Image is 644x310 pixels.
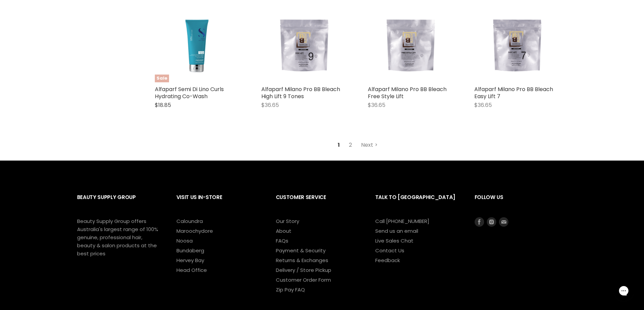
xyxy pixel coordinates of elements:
a: Live Sales Chat [375,237,413,244]
a: Zip Pay FAQ [276,286,305,293]
span: $18.85 [155,101,171,109]
a: Next [357,139,381,151]
a: Contact Us [375,247,404,254]
a: Bundaberg [176,247,204,254]
p: Beauty Supply Group offers Australia's largest range of 100% genuine, professional hair, beauty &... [77,217,158,258]
a: About [276,227,291,234]
h2: Customer Service [276,189,362,217]
a: Head Office [176,266,207,274]
a: Feedback [375,257,400,264]
a: Noosa [176,237,193,244]
a: Alfaparf Milano Pro BB Bleach High Lift 9 Tones [261,85,340,100]
a: Payment & Security [276,247,326,254]
a: Alfaparf Milano Pro BB Bleach Easy Lift 7 [474,85,553,100]
span: 1 [334,139,343,151]
h2: Beauty Supply Group [77,189,163,217]
a: Call [PHONE_NUMBER] [375,218,429,225]
h2: Visit Us In-Store [176,189,262,217]
a: Customer Order Form [276,276,331,283]
span: $36.65 [261,101,279,109]
a: Alfaparf Semi Di Lino Curls Hydrating Co-Wash [155,85,224,100]
a: Alfaparf Milano Pro BB Bleach Free Style Lift [368,85,447,100]
a: Our Story [276,218,299,225]
a: Returns & Exchanges [276,257,328,264]
h2: Follow us [475,189,567,217]
span: Sale [155,75,169,82]
a: 2 [345,139,356,151]
a: FAQs [276,237,288,244]
a: Send us an email [375,227,418,234]
span: $36.65 [474,101,492,109]
span: $36.65 [368,101,385,109]
a: Hervey Bay [176,257,204,264]
a: Delivery / Store Pickup [276,266,331,274]
iframe: Gorgias live chat messenger [610,278,637,303]
a: Caloundra [176,218,203,225]
h2: Talk to [GEOGRAPHIC_DATA] [375,189,461,217]
a: Maroochydore [176,227,213,234]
